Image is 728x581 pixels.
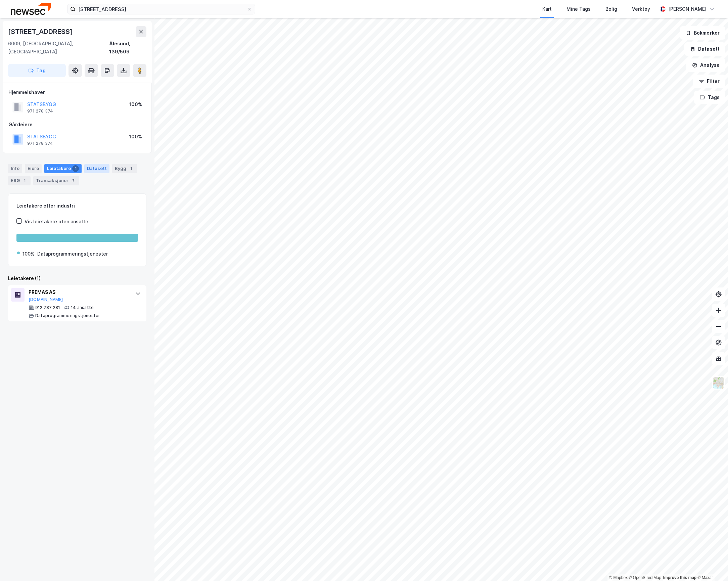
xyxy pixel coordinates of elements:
div: ESG [8,176,31,185]
img: Z [712,376,725,389]
div: 912 787 281 [35,305,60,310]
div: Mine Tags [566,5,591,13]
div: Dataprogrammeringstjenester [37,250,108,258]
div: Gårdeiere [8,121,146,129]
div: Transaksjoner [33,176,79,185]
div: 7 [70,177,77,184]
div: Kontrollprogram for chat [694,549,728,581]
div: 100% [129,100,142,108]
a: Improve this map [663,575,696,580]
a: Mapbox [609,575,628,580]
div: Bolig [605,5,617,13]
div: [PERSON_NAME] [668,5,707,13]
div: Info [8,164,22,173]
div: Bygg [112,164,137,173]
div: 971 278 374 [27,141,53,146]
button: Datasett [684,42,725,56]
div: 1 [21,177,28,184]
div: Kart [542,5,552,13]
div: Leietakere [44,164,82,173]
img: newsec-logo.f6e21ccffca1b3a03d2d.png [11,3,51,15]
div: Hjemmelshaver [8,88,146,96]
iframe: Chat Widget [694,549,728,581]
div: [STREET_ADDRESS] [8,26,74,37]
div: 14 ansatte [71,305,94,310]
div: 1 [128,165,134,172]
button: Bokmerker [680,26,725,40]
div: Datasett [84,164,109,173]
a: OpenStreetMap [629,575,662,580]
button: Filter [693,75,725,88]
div: PREMAS AS [29,288,129,296]
button: Tags [694,91,725,104]
button: [DOMAIN_NAME] [29,297,63,302]
div: Ålesund, 139/509 [109,40,146,56]
input: Søk på adresse, matrikkel, gårdeiere, leietakere eller personer [76,4,247,14]
div: Eiere [25,164,42,173]
div: Verktøy [632,5,650,13]
div: Leietakere (1) [8,274,146,282]
div: Vis leietakere uten ansatte [25,218,88,226]
button: Analyse [686,58,725,72]
div: 971 278 374 [27,108,53,114]
div: Dataprogrammeringstjenester [35,313,100,318]
div: Leietakere etter industri [16,202,138,210]
button: Tag [8,64,66,77]
div: 6009, [GEOGRAPHIC_DATA], [GEOGRAPHIC_DATA] [8,40,109,56]
div: 100% [22,250,35,258]
div: 100% [129,133,142,141]
div: 1 [72,165,79,172]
